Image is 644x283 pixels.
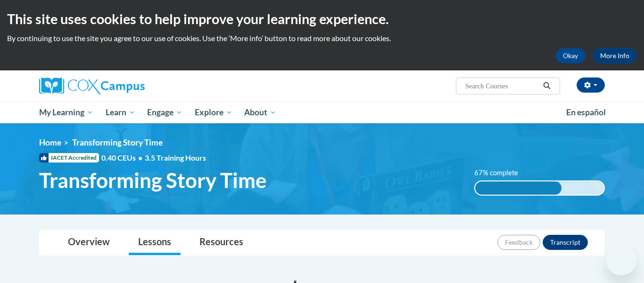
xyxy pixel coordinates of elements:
[566,107,606,117] span: En español
[106,107,135,118] span: Learn
[7,33,637,43] p: By continuing to use the site you agree to our use of cookies. Use the ‘More info’ button to read...
[39,137,61,147] a: Home
[33,102,99,123] a: My Learning
[25,102,619,123] div: Main menu
[72,137,163,147] span: Transforming Story Time
[101,153,145,163] span: 0.40 CEUs
[141,102,189,123] a: Engage
[39,153,99,163] span: IACET Accredited
[39,168,267,193] span: Transforming Story Time
[195,107,232,118] span: Explore
[464,80,540,92] input: Search Courses
[147,107,182,118] span: Engage
[475,181,561,195] div: 67% complete
[145,153,206,162] span: 3.5 Training Hours
[593,48,637,63] a: More Info
[244,107,276,118] span: About
[129,230,181,255] a: Lessons
[138,153,142,162] span: •
[474,168,528,178] label: 67% complete
[555,48,586,63] button: Okay
[7,9,637,28] h2: This site uses cookies to help improve your learning experience.
[39,77,145,94] img: Cox Campus
[577,77,605,93] button: Account Settings
[189,102,239,123] a: Explore
[39,77,218,94] a: Cox Campus
[540,80,554,92] button: Search
[58,230,119,255] a: Overview
[606,245,636,275] iframe: Button to launch messaging window
[560,103,612,122] a: En español
[543,235,588,250] button: Transcript
[239,102,283,123] a: About
[99,102,141,123] a: Learn
[497,235,540,250] button: Feedback
[39,107,93,118] span: My Learning
[190,230,253,255] a: Resources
